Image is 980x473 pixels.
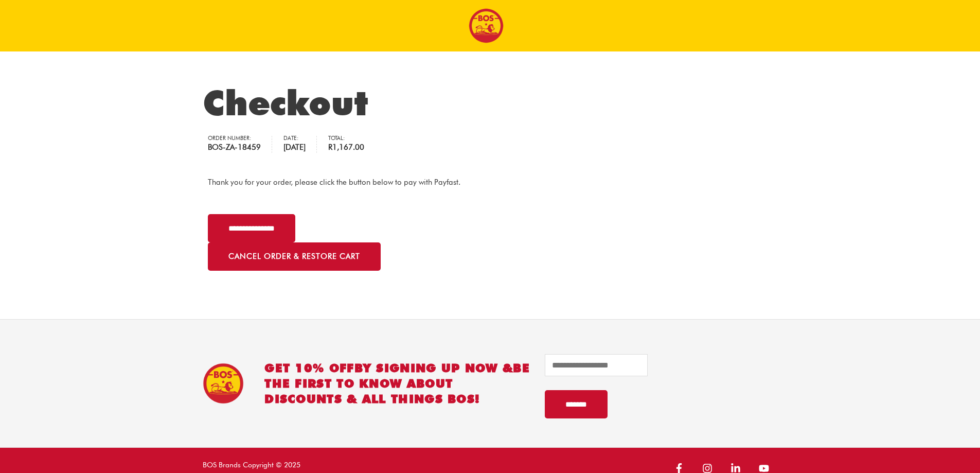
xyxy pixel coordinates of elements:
[283,142,306,153] strong: [DATE]
[283,136,317,153] li: Date:
[208,176,772,189] p: Thank you for your order, please click the button below to pay with Payfast.
[208,142,261,153] strong: BOS-ZA-18459
[203,82,777,124] h1: Checkout
[328,143,364,152] span: 1,167.00
[203,363,244,404] img: BOS Ice Tea
[328,136,375,153] li: Total:
[469,8,504,43] img: BOS logo finals-200px
[354,361,513,375] span: BY SIGNING UP NOW &
[328,143,332,152] span: R
[208,136,272,153] li: Order number:
[208,242,381,271] a: Cancel order & restore cart
[264,360,530,407] h2: GET 10% OFF be the first to know about discounts & all things BOS!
